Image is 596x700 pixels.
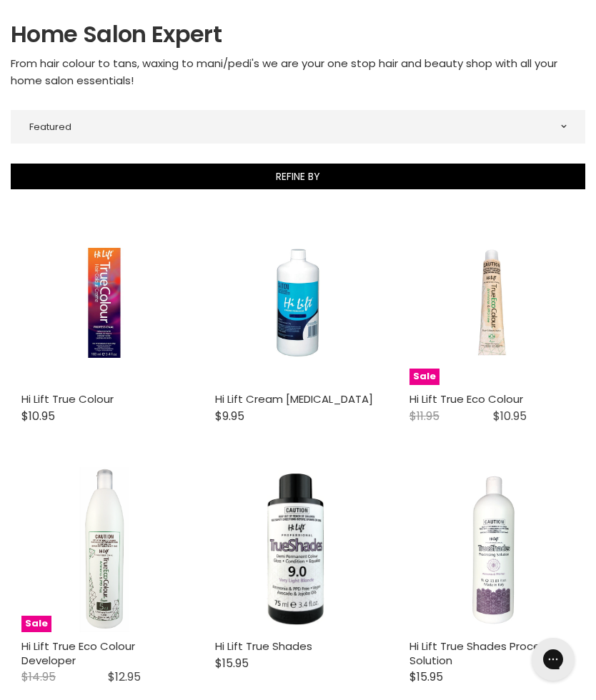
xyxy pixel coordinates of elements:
[215,220,380,385] a: Hi Lift Cream Peroxide
[525,633,582,686] iframe: Gorgias live chat messenger
[409,467,575,632] a: Hi Lift True Shades Processing Solution
[21,467,187,632] a: Hi Lift True Eco Colour Developer Sale
[49,220,159,385] img: Hi Lift True Colour
[215,655,249,671] span: $15.95
[21,391,114,406] a: Hi Lift True Colour
[409,669,443,685] span: $15.95
[215,467,380,632] a: Hi Lift True Shades Hi Lift True Shades
[243,220,353,385] img: Hi Lift Cream Peroxide
[409,639,567,668] a: Hi Lift True Shades Processing Solution
[11,55,585,90] div: From hair colour to tans, waxing to mani/pedi's we are your one stop hair and beauty shop with al...
[21,220,187,385] a: Hi Lift True Colour Hi Lift True Colour
[409,408,439,424] span: $11.95
[437,220,547,385] img: Hi Lift True Eco Colour
[409,369,439,385] span: Sale
[21,639,135,668] a: Hi Lift True Eco Colour Developer
[11,164,585,189] button: Refine By
[108,669,141,685] span: $12.95
[21,669,56,685] span: $14.95
[11,19,585,49] h1: Home Salon Expert
[79,467,129,632] img: Hi Lift True Eco Colour Developer
[409,391,523,406] a: Hi Lift True Eco Colour
[430,467,554,632] img: Hi Lift True Shades Processing Solution
[215,391,373,406] a: Hi Lift Cream [MEDICAL_DATA]
[21,616,51,632] span: Sale
[21,408,55,424] span: $10.95
[409,220,575,385] a: Hi Lift True Eco Colour Hi Lift True Eco Colour Sale
[215,471,380,629] img: Hi Lift True Shades
[215,408,244,424] span: $9.95
[493,408,527,424] span: $10.95
[215,639,312,654] a: Hi Lift True Shades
